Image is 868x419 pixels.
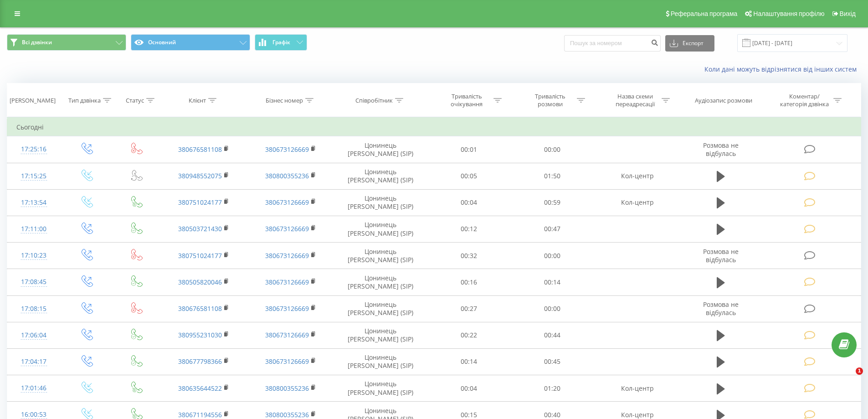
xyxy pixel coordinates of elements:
[265,145,309,154] a: 380673126669
[511,216,594,242] td: 00:47
[265,357,309,366] a: 380673126669
[178,251,222,260] a: 380751024177
[126,97,144,104] div: Статус
[355,97,393,104] div: Співробітник
[334,216,427,242] td: Цонинець [PERSON_NAME] (SIP)
[265,171,309,180] a: 380800355236
[178,171,222,180] a: 380948552075
[131,34,250,51] button: Основний
[16,220,51,238] div: 17:11:00
[427,348,511,375] td: 00:14
[7,118,861,136] td: Сьогодні
[22,39,52,46] span: Всі дзвінки
[671,10,738,17] span: Реферальна програма
[178,278,222,286] a: 380505820046
[265,331,309,339] a: 380673126669
[427,375,511,402] td: 00:04
[695,97,752,104] div: Аудіозапис розмови
[16,353,51,371] div: 17:04:17
[16,194,51,212] div: 17:13:54
[265,384,309,393] a: 380800355236
[255,34,307,51] button: Графік
[16,273,51,291] div: 17:08:45
[703,300,739,317] span: Розмова не відбулась
[427,269,511,295] td: 00:16
[511,163,594,189] td: 01:50
[10,97,56,104] div: [PERSON_NAME]
[334,375,427,402] td: Цонинець [PERSON_NAME] (SIP)
[856,367,863,375] span: 1
[837,367,859,389] iframe: Intercom live chat
[266,97,303,104] div: Бізнес номер
[334,163,427,189] td: Цонинець [PERSON_NAME] (SIP)
[511,269,594,295] td: 00:14
[178,331,222,339] a: 380955231030
[427,189,511,216] td: 00:04
[334,295,427,322] td: Цонинець [PERSON_NAME] (SIP)
[427,322,511,348] td: 00:22
[178,224,222,233] a: 380503721430
[16,379,51,397] div: 17:01:46
[840,10,856,17] span: Вихід
[265,198,309,207] a: 380673126669
[778,93,831,108] div: Коментар/категорія дзвінка
[442,93,491,108] div: Тривалість очікування
[265,304,309,313] a: 380673126669
[611,93,659,108] div: Назва схеми переадресації
[178,410,222,419] a: 380671194556
[178,145,222,154] a: 380676581108
[427,295,511,322] td: 00:27
[334,348,427,375] td: Цонинець [PERSON_NAME] (SIP)
[178,357,222,366] a: 380677798366
[427,243,511,269] td: 00:32
[178,198,222,207] a: 380751024177
[753,10,824,17] span: Налаштування профілю
[511,136,594,163] td: 00:00
[68,97,101,104] div: Тип дзвінка
[594,163,680,189] td: Кол-центр
[16,247,51,264] div: 17:10:23
[511,375,594,402] td: 01:20
[594,375,680,402] td: Кол-центр
[334,243,427,269] td: Цонинець [PERSON_NAME] (SIP)
[265,251,309,260] a: 380673126669
[265,278,309,286] a: 380673126669
[334,269,427,295] td: Цонинець [PERSON_NAME] (SIP)
[427,136,511,163] td: 00:01
[265,224,309,233] a: 380673126669
[178,304,222,313] a: 380676581108
[178,384,222,393] a: 380635644522
[334,189,427,216] td: Цонинець [PERSON_NAME] (SIP)
[665,35,714,52] button: Експорт
[427,216,511,242] td: 00:12
[16,326,51,344] div: 17:06:04
[526,93,575,108] div: Тривалість розмови
[189,97,206,104] div: Клієнт
[703,141,739,158] span: Розмова не відбулась
[272,39,290,46] span: Графік
[511,189,594,216] td: 00:59
[265,410,309,419] a: 380800355236
[564,35,661,52] input: Пошук за номером
[7,34,126,51] button: Всі дзвінки
[334,322,427,348] td: Цонинець [PERSON_NAME] (SIP)
[427,163,511,189] td: 00:05
[16,140,51,158] div: 17:25:16
[16,300,51,318] div: 17:08:15
[334,136,427,163] td: Цонинець [PERSON_NAME] (SIP)
[511,348,594,375] td: 00:45
[511,295,594,322] td: 00:00
[511,243,594,269] td: 00:00
[511,322,594,348] td: 00:44
[594,189,680,216] td: Кол-центр
[703,247,739,264] span: Розмова не відбулась
[16,167,51,185] div: 17:15:25
[704,65,861,73] a: Коли дані можуть відрізнятися вiд інших систем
